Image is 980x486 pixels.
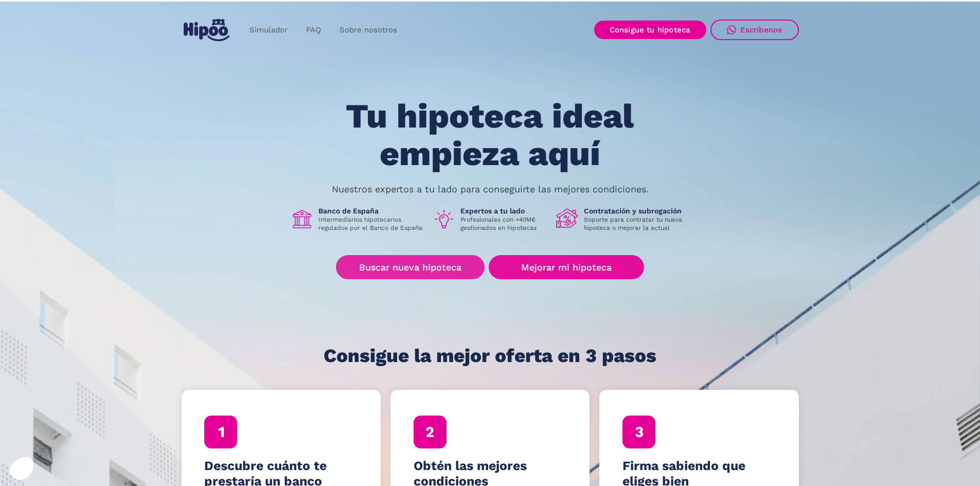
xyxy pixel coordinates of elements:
[324,346,656,366] h1: Consigue la mejor oferta en 3 pasos
[489,255,644,279] a: Mejorar mi hipoteca
[332,185,649,193] p: Nuestros expertos a tu lado para conseguirte las mejores condiciones.
[584,215,690,232] p: Soporte para contratar tu nueva hipoteca o mejorar la actual
[240,20,297,40] a: Simulador
[336,255,485,279] a: Buscar nueva hipoteca
[460,215,548,232] p: Profesionales con +40M€ gestionados en hipotecas
[460,206,548,215] h1: Expertos a tu lado
[584,206,690,215] h1: Contratación y subrogación
[330,20,406,40] a: Sobre nosotros
[182,15,232,45] a: home
[594,21,706,39] a: Consigue tu hipoteca
[740,25,782,34] div: Escríbenos
[297,20,330,40] a: FAQ
[318,206,424,215] h1: Banco de España
[710,20,799,40] a: Escríbenos
[318,215,424,232] p: Intermediarios hipotecarios regulados por el Banco de España
[295,98,685,172] h1: Tu hipoteca ideal empieza aquí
